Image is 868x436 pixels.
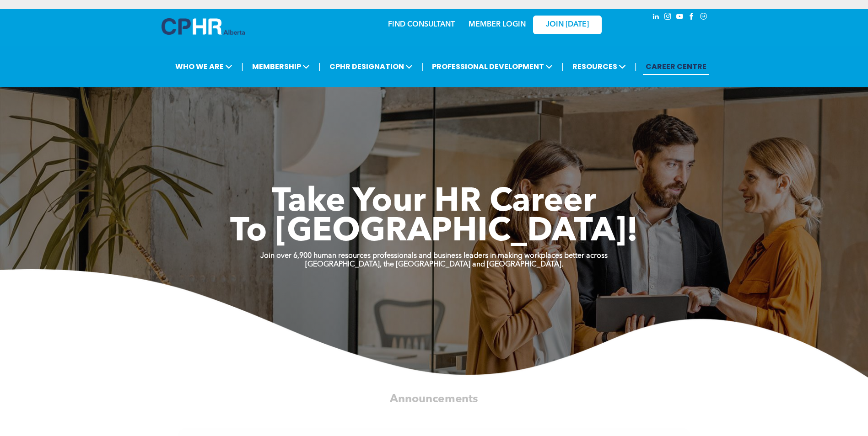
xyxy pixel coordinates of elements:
span: JOIN [DATE] [546,21,589,29]
img: A blue and white logo for cp alberta [162,18,245,35]
span: CPHR DESIGNATION [327,58,415,75]
li: | [241,57,243,76]
strong: Join over 6,900 human resources professionals and business leaders in making workplaces better ac... [260,252,608,260]
a: youtube [675,11,685,24]
span: Announcements [390,393,478,405]
a: linkedin [651,11,661,24]
a: Social network [699,11,709,24]
span: MEMBERSHIP [249,58,313,75]
a: MEMBER LOGIN [469,21,526,28]
a: facebook [687,11,697,24]
a: CAREER CENTRE [643,58,709,75]
li: | [561,57,564,76]
span: Take Your HR Career [272,186,596,219]
li: | [635,57,637,76]
span: PROFESSIONAL DEVELOPMENT [429,58,555,75]
span: To [GEOGRAPHIC_DATA]! [230,216,638,249]
li: | [318,57,321,76]
li: | [421,57,424,76]
span: RESOURCES [570,58,629,75]
a: instagram [663,11,673,24]
span: WHO WE ARE [173,58,235,75]
strong: [GEOGRAPHIC_DATA], the [GEOGRAPHIC_DATA] and [GEOGRAPHIC_DATA]. [305,261,563,268]
a: JOIN [DATE] [533,16,602,34]
a: FIND CONSULTANT [388,21,455,28]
